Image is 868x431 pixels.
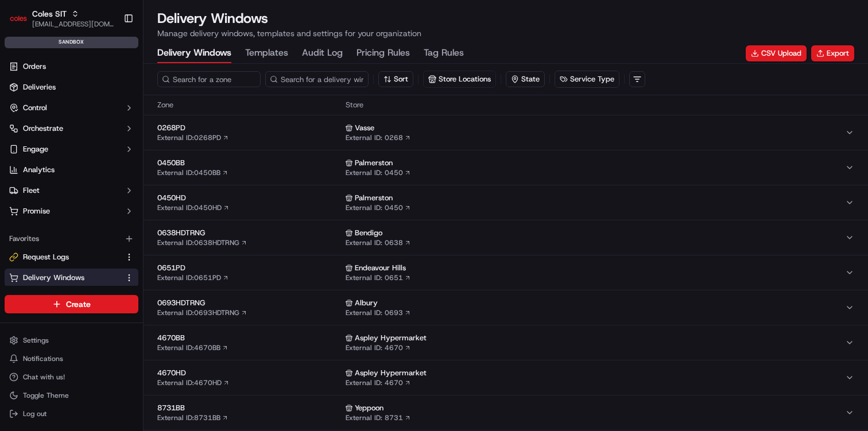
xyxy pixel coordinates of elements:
[245,44,288,63] button: Templates
[346,168,411,177] a: External ID: 0450
[355,368,427,378] span: Aspley Hypermarket
[265,71,369,87] input: Search for a delivery window
[9,9,28,28] img: Coles SIT
[5,295,138,313] button: Create
[157,368,341,378] span: 4670HD
[5,202,138,220] button: Promise
[5,181,138,200] button: Fleet
[157,308,247,317] a: External ID:0693HDTRNG
[346,343,411,352] a: External ID: 4670
[346,203,411,212] a: External ID: 0450
[157,28,421,39] p: Manage delivery windows, templates and settings for your organization
[9,252,120,262] a: Request Logs
[157,158,341,168] span: 0450BB
[144,255,868,290] button: 0651PDExternal ID:0651PD Endeavour HillsExternal ID: 0651
[355,403,383,413] span: Yeppoon
[157,203,230,212] a: External ID:0450HD
[23,82,56,92] span: Deliveries
[5,140,138,158] button: Engage
[66,298,91,310] span: Create
[157,133,229,142] a: External ID:0268PD
[23,252,69,262] span: Request Logs
[5,248,138,266] button: Request Logs
[5,230,138,248] div: Favorites
[506,71,545,87] button: State
[355,333,427,343] span: Aspley Hypermarket
[346,238,411,247] a: External ID: 0638
[5,78,138,96] a: Deliveries
[157,9,421,28] h1: Delivery Windows
[23,372,65,382] span: Chat with us!
[355,158,393,168] span: Palmerston
[32,20,114,29] button: [EMAIL_ADDRESS][DOMAIN_NAME]
[157,193,341,203] span: 0450HD
[355,123,374,133] span: Vasse
[23,391,69,400] span: Toggle Theme
[32,8,67,20] button: Coles SIT
[346,133,411,142] a: External ID: 0268
[5,119,138,138] button: Orchestrate
[157,168,228,177] a: External ID:0450BB
[5,369,138,385] button: Chat with us!
[144,360,868,395] button: 4670HDExternal ID:4670HD Aspley HypermarketExternal ID: 4670
[555,71,619,87] button: Service Type
[5,161,138,179] a: Analytics
[157,403,341,413] span: 8731BB
[157,44,231,63] button: Delivery Windows
[23,354,63,363] span: Notifications
[5,332,138,348] button: Settings
[355,263,406,273] span: Endeavour Hills
[157,273,229,282] a: External ID:0651PD
[144,325,868,360] button: 4670BBExternal ID:4670BB Aspley HypermarketExternal ID: 4670
[5,57,138,76] a: Orders
[23,206,50,216] span: Promise
[23,123,63,134] span: Orchestrate
[23,336,49,345] span: Settings
[5,37,138,48] div: sandbox
[23,61,46,72] span: Orders
[157,333,341,343] span: 4670BB
[144,150,868,185] button: 0450BBExternal ID:0450BB PalmerstonExternal ID: 0450
[355,193,393,203] span: Palmerston
[5,5,119,32] button: Coles SITColes SIT[EMAIL_ADDRESS][DOMAIN_NAME]
[157,238,247,247] a: External ID:0638HDTRNG
[23,103,47,113] span: Control
[23,144,48,154] span: Engage
[157,413,228,422] a: External ID:8731BB
[346,378,411,387] a: External ID: 4670
[157,343,228,352] a: External ID:4670BB
[144,395,868,430] button: 8731BBExternal ID:8731BB YeppoonExternal ID: 8731
[346,100,854,110] span: Store
[23,273,84,283] span: Delivery Windows
[5,406,138,422] button: Log out
[346,308,411,317] a: External ID: 0693
[355,228,382,238] span: Bendigo
[157,228,341,238] span: 0638HDTRNG
[157,298,341,308] span: 0693HDTRNG
[5,269,138,287] button: Delivery Windows
[746,45,807,61] button: CSV Upload
[157,378,230,387] a: External ID:4670HD
[23,409,46,418] span: Log out
[23,165,55,175] span: Analytics
[811,45,854,61] button: Export
[5,99,138,117] button: Control
[157,263,341,273] span: 0651PD
[424,71,495,87] button: Store Locations
[5,351,138,367] button: Notifications
[356,44,410,63] button: Pricing Rules
[144,290,868,325] button: 0693HDTRNGExternal ID:0693HDTRNG AlburyExternal ID: 0693
[144,220,868,255] button: 0638HDTRNGExternal ID:0638HDTRNG BendigoExternal ID: 0638
[424,44,464,63] button: Tag Rules
[144,115,868,150] button: 0268PDExternal ID:0268PD VasseExternal ID: 0268
[302,44,343,63] button: Audit Log
[157,100,341,110] span: Zone
[346,413,411,422] a: External ID: 8731
[23,185,40,196] span: Fleet
[378,71,413,87] button: Sort
[157,123,341,133] span: 0268PD
[423,71,496,88] button: Store Locations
